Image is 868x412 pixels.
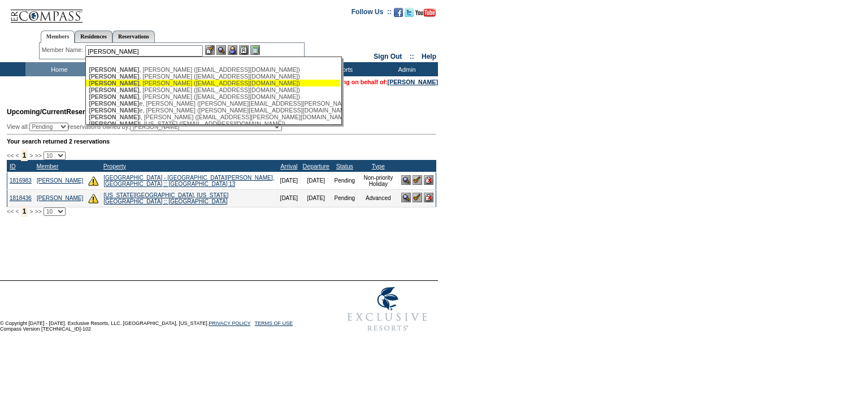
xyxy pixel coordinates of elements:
span: >> [34,208,41,215]
a: [PERSON_NAME] [37,177,83,184]
span: 1 [21,206,28,217]
a: Sign Out [374,53,402,60]
span: [PERSON_NAME] [89,86,139,93]
a: Reservations [112,31,155,42]
a: [GEOGRAPHIC_DATA] - [GEOGRAPHIC_DATA][PERSON_NAME], [GEOGRAPHIC_DATA] :: [GEOGRAPHIC_DATA] 13 [103,175,274,187]
img: View Reservation [401,193,411,202]
td: [DATE] [301,189,332,207]
a: Status [336,163,353,170]
a: Become our fan on Facebook [394,11,403,18]
a: Arrival [280,163,297,170]
span: 1 [21,150,28,161]
div: l, [PERSON_NAME] ([EMAIL_ADDRESS][PERSON_NAME][DOMAIN_NAME]) [89,114,337,120]
div: , [PERSON_NAME] ([EMAIL_ADDRESS][DOMAIN_NAME]) [89,93,337,100]
a: Type [372,163,385,170]
a: [US_STATE][GEOGRAPHIC_DATA], [US_STATE][GEOGRAPHIC_DATA] :: [GEOGRAPHIC_DATA] [103,192,228,205]
span: [PERSON_NAME] [89,100,139,107]
span: > [29,208,33,215]
div: View all: reservations owned by: [7,123,287,131]
span: [PERSON_NAME] [89,93,139,100]
td: Pending [332,189,358,207]
td: Non-priority Holiday [358,172,399,189]
img: View Reservation [401,175,411,185]
img: Become our fan on Facebook [394,8,403,17]
div: e, [PERSON_NAME] ([PERSON_NAME][EMAIL_ADDRESS][DOMAIN_NAME]) [89,107,337,114]
span: [PERSON_NAME] [89,80,139,86]
img: Cancel Reservation [424,193,433,202]
span: Upcoming/Current [7,108,66,116]
a: Property [103,163,126,170]
img: Exclusive Resorts [337,281,438,337]
a: Subscribe to our YouTube Channel [415,11,436,18]
a: 1816983 [10,177,32,184]
span: [PERSON_NAME] [89,73,139,80]
span: < [15,208,19,215]
span: [PERSON_NAME] [89,66,139,73]
a: Help [422,53,436,60]
td: Follow Us :: [351,7,392,20]
img: There are insufficient days and/or tokens to cover this reservation [88,176,98,186]
img: b_calculator.gif [250,45,260,55]
img: b_edit.gif [205,45,215,55]
span: :: [410,53,414,60]
span: > [29,152,33,159]
a: ID [10,163,16,170]
a: 1818436 [10,195,32,201]
a: TERMS OF USE [255,320,293,326]
a: Residences [75,31,112,42]
div: , [PERSON_NAME] ([EMAIL_ADDRESS][DOMAIN_NAME]) [89,80,337,86]
img: Cancel Reservation [424,175,433,185]
span: << [7,208,14,215]
img: Reservations [239,45,249,55]
img: Confirm Reservation [413,193,422,202]
span: [PERSON_NAME] [89,107,139,114]
span: << [7,152,14,159]
span: You are acting on behalf of: [309,79,438,85]
div: e, [PERSON_NAME] ([PERSON_NAME][EMAIL_ADDRESS][PERSON_NAME][DOMAIN_NAME]) [89,100,337,107]
img: Impersonate [228,45,237,55]
td: Advanced [358,189,399,207]
span: >> [34,152,41,159]
img: View [216,45,226,55]
a: Departure [303,163,329,170]
a: Member [36,163,58,170]
span: < [15,152,19,159]
span: [PERSON_NAME] [89,120,139,127]
span: Reservations [7,108,109,116]
a: Members [41,31,75,43]
a: [PERSON_NAME] [388,79,438,85]
td: [DATE] [277,189,300,207]
div: Member Name: [42,45,85,55]
td: Admin [373,62,438,76]
img: Confirm Reservation [413,175,422,185]
td: Home [25,62,90,76]
div: , [PERSON_NAME] ([EMAIL_ADDRESS][DOMAIN_NAME]) [89,73,337,80]
img: There are insufficient days and/or tokens to cover this reservation [88,193,98,203]
td: Pending [332,172,358,189]
a: PRIVACY POLICY [209,320,250,326]
a: [PERSON_NAME] [37,195,83,201]
a: Follow us on Twitter [405,11,414,18]
div: , [PERSON_NAME] ([EMAIL_ADDRESS][DOMAIN_NAME]) [89,86,337,93]
img: Follow us on Twitter [405,8,414,17]
span: [PERSON_NAME] [89,114,139,120]
img: Subscribe to our YouTube Channel [415,8,436,17]
td: [DATE] [301,172,332,189]
div: Your search returned 2 reservations [7,138,436,145]
td: [DATE] [277,172,300,189]
div: l, [US_STATE] ([EMAIL_ADDRESS][DOMAIN_NAME]) [89,120,337,127]
div: , [PERSON_NAME] ([EMAIL_ADDRESS][DOMAIN_NAME]) [89,66,337,73]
